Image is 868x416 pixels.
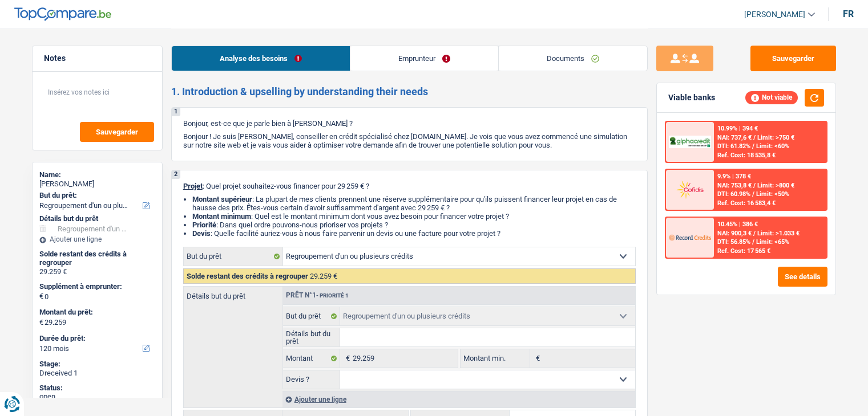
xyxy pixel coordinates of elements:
li: : Dans quel ordre pouvons-nous prioriser vos projets ? [192,221,636,229]
img: Record Credits [669,227,711,248]
span: DTI: 61.82% [717,142,750,150]
div: 2 [172,170,180,179]
div: Name: [39,170,155,180]
span: Limit: >1.033 € [757,230,800,237]
span: [PERSON_NAME] [744,10,805,19]
div: Status: [39,384,155,393]
div: Stage: [39,360,155,369]
a: Emprunteur [350,46,498,71]
div: 10.45% | 386 € [717,221,758,228]
label: But du prêt: [39,191,153,200]
span: Limit: <60% [756,142,789,150]
li: : Quelle facilité auriez-vous à nous faire parvenir un devis ou une facture pour votre projet ? [192,229,636,238]
a: Documents [499,46,647,71]
p: : Quel projet souhaitez-vous financer pour 29 259 € ? [183,182,636,190]
strong: Montant supérieur [192,195,252,203]
li: : La plupart de mes clients prennent une réserve supplémentaire pour qu'ils puissent financer leu... [192,195,636,212]
div: fr [843,9,854,19]
li: : Quel est le montant minimum dont vous avez besoin pour financer votre projet ? [192,212,636,221]
label: Montant du prêt: [39,308,153,317]
span: Limit: <50% [756,190,789,198]
label: Supplément à emprunter: [39,282,153,291]
span: NAI: 737,6 € [717,134,752,141]
label: Montant [283,349,341,368]
label: But du prêt [283,307,341,325]
div: Détails but du prêt [39,214,155,223]
span: € [39,292,43,301]
p: Bonjour ! Je suis [PERSON_NAME], conseiller en crédit spécialisé chez [DOMAIN_NAME]. Je vois que ... [183,132,636,149]
span: € [340,349,353,368]
label: Devis ? [283,370,341,389]
span: - Priorité 1 [316,292,349,299]
strong: Montant minimum [192,212,251,221]
span: Devis [192,229,211,238]
div: Viable banks [668,93,715,103]
span: / [752,190,754,198]
img: AlphaCredit [669,136,711,149]
p: Bonjour, est-ce que je parle bien à [PERSON_NAME] ? [183,119,636,128]
div: 1 [172,108,180,116]
img: TopCompare Logo [14,7,111,21]
img: Cofidis [669,179,711,200]
div: 29.259 € [39,267,155,276]
div: 10.99% | 394 € [717,125,758,132]
div: Prêt n°1 [283,292,352,299]
span: NAI: 753,8 € [717,182,752,189]
h2: 1. Introduction & upselling by understanding their needs [171,85,648,98]
a: [PERSON_NAME] [735,5,815,24]
span: / [752,238,754,246]
label: Détails but du prêt [184,287,282,300]
div: Ref. Cost: 17 565 € [717,247,770,255]
div: Ajouter une ligne [282,391,635,407]
div: Not viable [745,91,798,104]
div: Ref. Cost: 16 583,4 € [717,199,776,207]
label: But du prêt [184,247,283,266]
h5: Notes [44,54,151,63]
span: € [39,318,43,327]
span: Limit: >750 € [757,134,794,141]
span: € [530,349,543,368]
label: Détails but du prêt [283,328,341,346]
span: Sauvegarder [96,128,138,136]
a: Analyse des besoins [172,46,350,71]
span: Limit: >800 € [757,182,794,189]
button: See details [778,267,827,287]
span: / [753,134,756,141]
label: Montant min. [461,349,530,368]
span: Limit: <65% [756,238,789,246]
span: / [753,230,756,237]
div: Solde restant des crédits à regrouper [39,250,155,267]
span: DTI: 60.98% [717,190,750,198]
label: Durée du prêt: [39,334,153,343]
span: NAI: 900,3 € [717,230,752,237]
div: Dreceived 1 [39,369,155,378]
div: open [39,392,155,401]
span: Projet [183,182,203,190]
span: DTI: 56.85% [717,238,750,246]
span: / [753,182,756,189]
div: Ajouter une ligne [39,235,155,243]
span: / [752,142,754,150]
span: Solde restant des crédits à regrouper [187,272,308,280]
button: Sauvegarder [750,46,836,71]
div: Ref. Cost: 18 535,8 € [717,152,776,159]
span: 29.259 € [310,272,337,280]
button: Sauvegarder [80,122,154,142]
div: 9.9% | 378 € [717,173,751,180]
strong: Priorité [192,221,216,229]
div: [PERSON_NAME] [39,180,155,189]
